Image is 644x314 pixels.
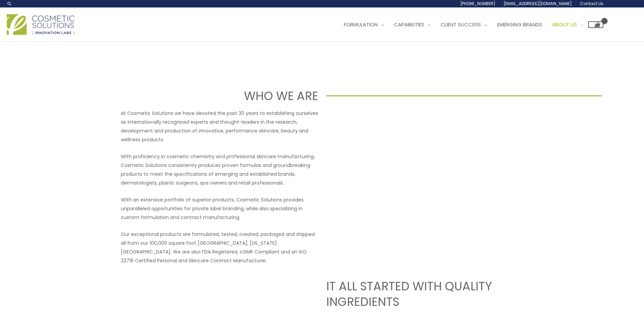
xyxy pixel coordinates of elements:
[436,15,492,35] a: Client Success
[121,109,318,144] p: At Cosmetic Solutions we have devoted the past 30 years to establishing ourselves as internationa...
[334,15,603,35] nav: Site Navigation
[497,21,542,28] span: Emerging Brands
[580,1,603,6] span: Contact Us
[394,21,424,28] span: Capabilities
[588,21,603,28] a: View Shopping Cart, empty
[504,1,572,6] span: [EMAIL_ADDRESS][DOMAIN_NAME]
[121,230,318,265] p: Our exceptional products are formulated, tested, created, packaged and shipped all from our 100,0...
[326,279,524,309] h2: IT ALL STARTED WITH QUALITY INGREDIENTS
[441,21,481,28] span: Client Success
[121,152,318,187] p: With proficiency in cosmetic chemistry and professional skincare manufacturing, Cosmetic Solution...
[7,14,74,35] img: Cosmetic Solutions Logo
[460,1,495,6] span: [PHONE_NUMBER]
[552,21,577,28] span: About Us
[121,195,318,222] p: With an extensive portfolio of superior products, Cosmetic Solutions provides unparalleled opport...
[547,15,588,35] a: About Us
[344,21,378,28] span: Formulation
[389,15,436,35] a: Capabilities
[42,88,318,104] h1: WHO WE ARE
[492,15,547,35] a: Emerging Brands
[326,109,524,220] iframe: Get to know Cosmetic Solutions Private Label Skin Care
[339,15,389,35] a: Formulation
[7,1,12,6] a: Search icon link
